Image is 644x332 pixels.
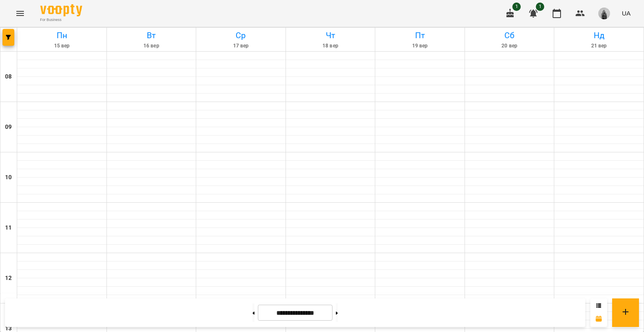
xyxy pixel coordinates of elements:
[40,4,82,16] img: Voopty Logo
[10,3,30,24] button: Menu
[5,274,12,283] h6: 12
[5,123,12,132] h6: 09
[466,42,553,50] h6: 20 вер
[287,29,374,42] h6: Чт
[598,8,610,19] img: 465148d13846e22f7566a09ee851606a.jpeg
[18,42,105,50] h6: 15 вер
[197,29,284,42] h6: Ср
[618,5,634,21] button: UA
[40,17,82,23] span: For Business
[5,223,12,233] h6: 11
[377,42,463,50] h6: 19 вер
[287,42,374,50] h6: 18 вер
[466,29,553,42] h6: Сб
[536,3,544,11] span: 1
[622,9,631,18] span: UA
[5,173,12,182] h6: 10
[18,29,105,42] h6: Пн
[5,72,12,81] h6: 08
[556,29,642,42] h6: Нд
[512,3,521,11] span: 1
[556,42,642,50] h6: 21 вер
[108,29,195,42] h6: Вт
[197,42,284,50] h6: 17 вер
[377,29,463,42] h6: Пт
[108,42,195,50] h6: 16 вер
